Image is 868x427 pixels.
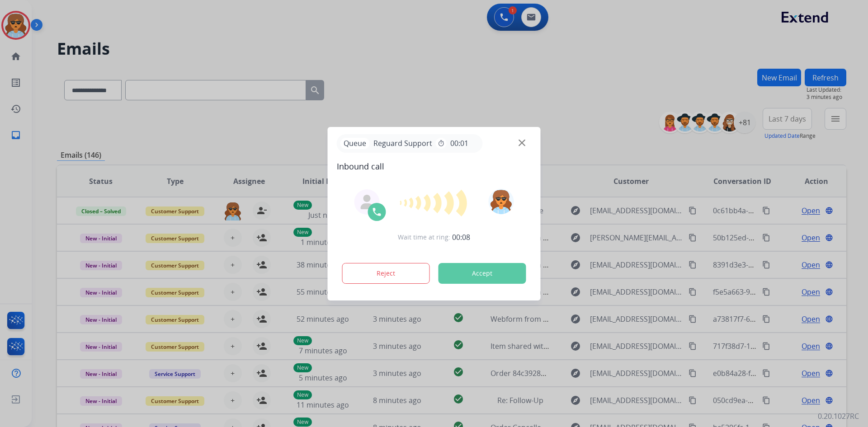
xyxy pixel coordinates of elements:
[450,138,468,149] span: 00:01
[337,160,532,173] span: Inbound call
[340,138,370,149] p: Queue
[372,206,382,217] img: call-icon
[398,233,450,242] span: Wait time at ring:
[519,139,525,146] img: close-button
[452,232,470,243] span: 00:08
[439,263,526,284] button: Accept
[818,411,859,422] p: 0.20.1027RC
[360,195,374,209] img: agent-avatar
[438,140,445,147] mat-icon: timer
[488,189,514,214] img: avatar
[370,138,436,149] span: Reguard Support
[342,263,430,284] button: Reject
